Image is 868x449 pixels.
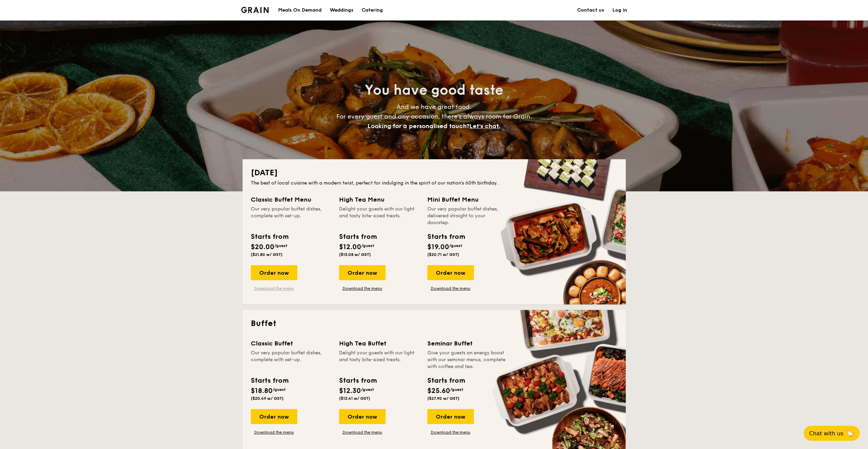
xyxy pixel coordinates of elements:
[469,122,501,130] span: Let's chat.
[365,82,503,98] span: You have good taste
[251,206,331,226] div: Our very popular buffet dishes, complete with set-up.
[273,387,286,392] span: /guest
[251,286,297,291] a: Download the menu
[251,339,331,348] div: Classic Buffet
[251,180,618,187] div: The best of local cuisine with a modern twist, perfect for indulging in the spirit of our nation’...
[251,195,331,204] div: Classic Buffet Menu
[339,195,419,204] div: High Tea Menu
[846,430,854,437] span: 🦙
[339,350,419,370] div: Delight your guests with our light and tasty bite-sized treats.
[251,387,273,395] span: $18.80
[427,252,459,257] span: ($20.71 w/ GST)
[339,409,386,424] div: Order now
[339,232,376,242] div: Starts from
[449,243,462,248] span: /guest
[427,350,507,370] div: Give your guests an energy boost with our seminar menus, complete with coffee and tea.
[251,409,297,424] div: Order now
[251,252,283,257] span: ($21.80 w/ GST)
[251,350,331,370] div: Our very popular buffet dishes, complete with set-up.
[251,243,274,251] span: $20.00
[427,396,459,401] span: ($27.90 w/ GST)
[339,265,386,280] div: Order now
[336,103,532,130] span: And we have great food. For every guest and any occasion, there’s always room for Grain.
[339,396,370,401] span: ($13.41 w/ GST)
[809,430,843,437] span: Chat with us
[427,232,465,242] div: Starts from
[251,430,297,435] a: Download the menu
[361,243,374,248] span: /guest
[427,387,450,395] span: $25.60
[241,7,269,13] a: Logotype
[450,387,463,392] span: /guest
[251,232,288,242] div: Starts from
[339,376,376,386] div: Starts from
[274,243,287,248] span: /guest
[251,265,297,280] div: Order now
[361,387,374,392] span: /guest
[241,7,269,13] img: Grain
[251,376,288,386] div: Starts from
[251,167,618,178] h2: [DATE]
[251,396,284,401] span: ($20.49 w/ GST)
[339,286,386,291] a: Download the menu
[367,122,469,130] span: Looking for a personalised touch?
[339,430,386,435] a: Download the menu
[339,206,419,226] div: Delight your guests with our light and tasty bite-sized treats.
[339,339,419,348] div: High Tea Buffet
[339,252,371,257] span: ($13.08 w/ GST)
[427,409,474,424] div: Order now
[427,195,507,204] div: Mini Buffet Menu
[804,426,860,441] button: Chat with us🦙
[427,243,449,251] span: $19.00
[251,318,618,329] h2: Buffet
[427,286,474,291] a: Download the menu
[339,243,361,251] span: $12.00
[427,206,507,226] div: Our very popular buffet dishes, delivered straight to your doorstep.
[427,376,465,386] div: Starts from
[339,387,361,395] span: $12.30
[427,339,507,348] div: Seminar Buffet
[427,430,474,435] a: Download the menu
[427,265,474,280] div: Order now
